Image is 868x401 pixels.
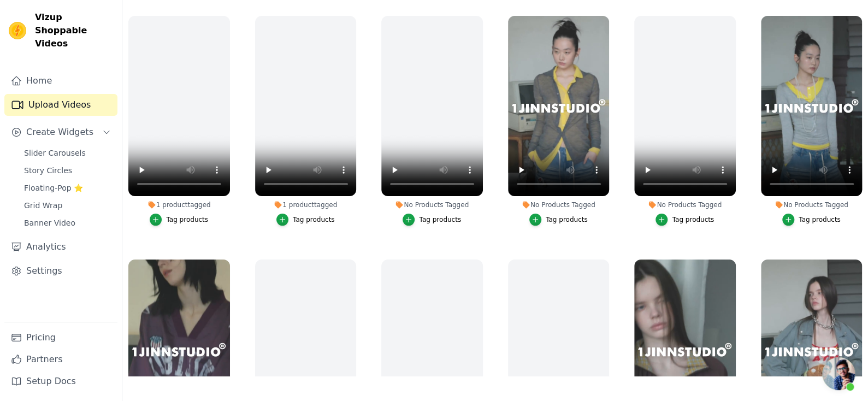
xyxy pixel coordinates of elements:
[24,217,75,228] span: Banner Video
[634,200,736,209] div: No Products Tagged
[35,11,113,50] span: Vizup Shoppable Videos
[17,163,117,178] a: Story Circles
[672,215,714,224] div: Tag products
[26,126,93,139] span: Create Widgets
[656,214,714,226] button: Tag products
[419,215,461,224] div: Tag products
[381,200,483,209] div: No Products Tagged
[17,198,117,213] a: Grid Wrap
[4,236,117,258] a: Analytics
[403,214,461,226] button: Tag products
[546,215,588,224] div: Tag products
[24,165,72,176] span: Story Circles
[24,200,62,211] span: Grid Wrap
[529,214,588,226] button: Tag products
[761,200,863,209] div: No Products Tagged
[4,70,117,92] a: Home
[17,145,117,161] a: Slider Carousels
[4,327,117,349] a: Pricing
[24,182,83,193] span: Floating-Pop ⭐
[4,260,117,282] a: Settings
[150,214,208,226] button: Tag products
[508,200,610,209] div: No Products Tagged
[782,214,841,226] button: Tag products
[4,349,117,370] a: Partners
[4,94,117,116] a: Upload Videos
[17,215,117,231] a: Banner Video
[166,215,208,224] div: Tag products
[255,200,357,209] div: 1 product tagged
[799,215,841,224] div: Tag products
[4,370,117,392] a: Setup Docs
[276,214,335,226] button: Tag products
[4,121,117,143] button: Create Widgets
[293,215,335,224] div: Tag products
[17,180,117,196] a: Floating-Pop ⭐
[822,357,855,390] div: 开放式聊天
[9,22,26,39] img: Vizup
[24,148,86,158] span: Slider Carousels
[128,200,230,209] div: 1 product tagged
